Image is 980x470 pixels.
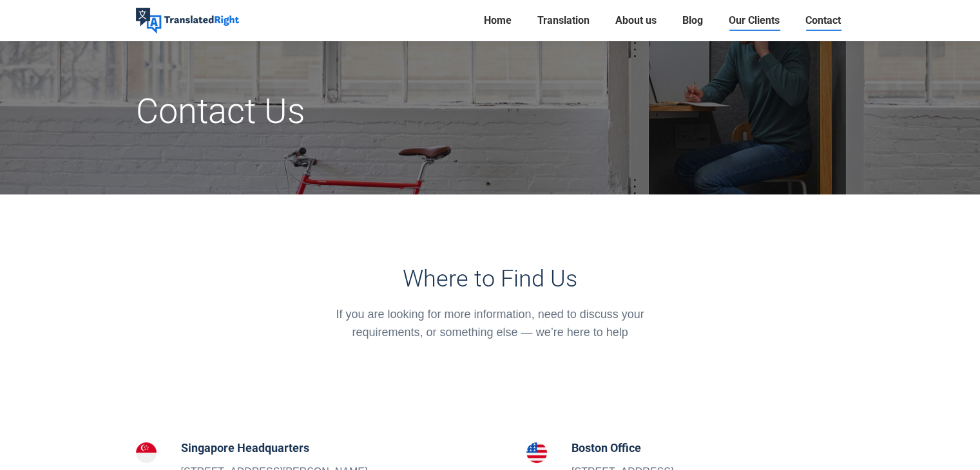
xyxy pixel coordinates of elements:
span: Translation [537,14,590,27]
a: Our Clients [725,12,783,30]
h5: Singapore Headquarters [181,439,368,457]
span: Blog [682,14,703,27]
a: Home [480,12,515,30]
img: Translated Right [136,8,239,33]
h3: Where to Find Us [318,265,662,292]
img: Singapore Headquarters [136,442,157,463]
div: If you are looking for more information, need to discuss your requirements, or something else — w... [318,305,662,341]
span: About us [615,14,657,27]
h5: Boston Office [572,439,673,457]
span: Home [484,14,512,27]
h1: Contact Us [136,90,602,133]
span: Our Clients [729,14,780,27]
span: Contact [805,14,841,27]
a: Contact [802,12,845,30]
img: Boston Office [526,442,547,463]
a: Translation [533,12,593,30]
a: About us [611,12,660,30]
a: Blog [678,12,707,30]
